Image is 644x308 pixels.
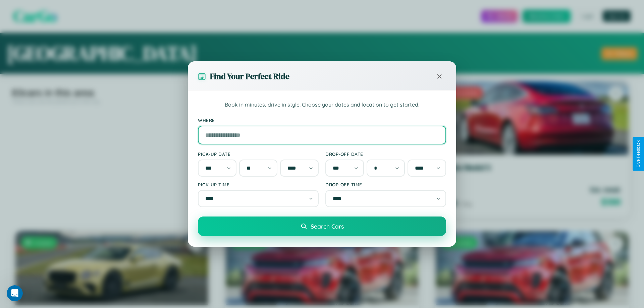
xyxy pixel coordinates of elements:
label: Drop-off Date [325,151,446,157]
label: Pick-up Time [198,182,319,187]
label: Pick-up Date [198,151,319,157]
label: Where [198,117,446,123]
label: Drop-off Time [325,182,446,187]
span: Search Cars [311,223,344,230]
button: Search Cars [198,217,446,236]
p: Book in minutes, drive in style. Choose your dates and location to get started. [198,101,446,109]
h3: Find Your Perfect Ride [210,71,289,82]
